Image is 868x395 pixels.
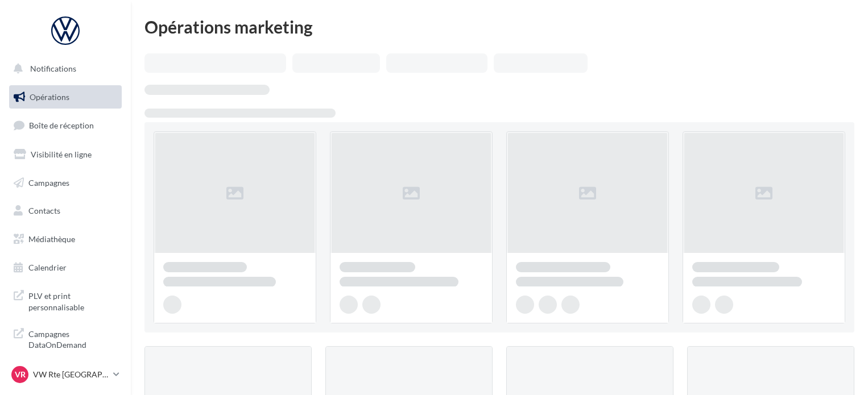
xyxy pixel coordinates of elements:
[7,256,124,280] a: Calendrier
[7,322,124,355] a: Campagnes DataOnDemand
[15,369,26,380] span: VR
[7,199,124,223] a: Contacts
[7,57,119,81] button: Notifications
[144,18,854,35] div: Opérations marketing
[7,227,124,251] a: Médiathèque
[28,326,117,351] span: Campagnes DataOnDemand
[28,206,60,215] span: Contacts
[29,120,94,130] span: Boîte de réception
[28,288,117,313] span: PLV et print personnalisable
[30,64,76,73] span: Notifications
[33,369,109,380] p: VW Rte [GEOGRAPHIC_DATA]
[7,284,124,317] a: PLV et print personnalisable
[7,113,124,138] a: Boîte de réception
[7,171,124,195] a: Campagnes
[7,143,124,167] a: Visibilité en ligne
[30,92,69,102] span: Opérations
[28,234,75,244] span: Médiathèque
[28,263,67,272] span: Calendrier
[31,149,92,159] span: Visibilité en ligne
[28,177,69,187] span: Campagnes
[9,364,122,385] a: VR VW Rte [GEOGRAPHIC_DATA]
[7,85,124,109] a: Opérations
